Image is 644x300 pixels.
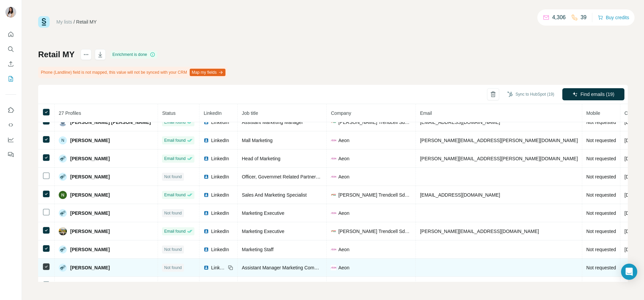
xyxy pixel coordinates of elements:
[59,191,67,199] img: Avatar
[204,192,209,198] img: LinkedIn logo
[586,192,616,198] span: Not requested
[420,120,500,125] span: [EMAIL_ADDRESS][DOMAIN_NAME]
[338,228,411,235] span: [PERSON_NAME] Trendcell Sdn Bhd
[164,246,182,253] span: Not found
[211,246,229,253] span: LinkedIn
[164,210,182,216] span: Not found
[331,174,336,179] img: company-logo
[338,210,349,216] span: Aeon
[242,210,284,216] span: Marketing Executive
[164,265,182,271] span: Not found
[420,156,578,161] span: [PERSON_NAME][EMAIL_ADDRESS][PERSON_NAME][DOMAIN_NAME]
[242,138,272,143] span: Mall Marketing
[420,110,432,116] span: Email
[70,246,110,253] span: [PERSON_NAME]
[5,119,16,131] button: Use Surfe API
[586,265,616,270] span: Not requested
[211,228,229,235] span: LinkedIn
[76,19,97,25] div: Retail MY
[586,174,616,179] span: Not requested
[211,137,229,144] span: LinkedIn
[59,282,67,290] img: Avatar
[242,265,339,270] span: Assistant Manager Marketing Communications
[204,174,209,179] img: LinkedIn logo
[420,138,578,143] span: [PERSON_NAME][EMAIL_ADDRESS][PERSON_NAME][DOMAIN_NAME]
[338,264,349,271] span: Aeon
[586,156,616,161] span: Not requested
[420,229,539,234] span: [PERSON_NAME][EMAIL_ADDRESS][DOMAIN_NAME]
[211,210,229,216] span: LinkedIn
[59,209,67,217] img: Avatar
[331,194,336,196] img: company-logo
[190,69,225,76] button: Map my fields
[59,227,67,235] img: Avatar
[242,120,303,125] span: Assistant Marketing Manager
[5,73,16,85] button: My lists
[242,229,284,234] span: Marketing Executive
[5,148,16,161] button: Feedback
[5,7,16,18] img: Avatar
[5,58,16,70] button: Enrich CSV
[204,156,209,161] img: LinkedIn logo
[586,247,616,252] span: Not requested
[59,264,67,272] img: Avatar
[70,192,110,198] span: [PERSON_NAME]
[56,19,72,25] a: My lists
[70,210,110,216] span: [PERSON_NAME]
[5,43,16,55] button: Search
[204,247,209,252] img: LinkedIn logo
[242,192,306,198] span: Sales And Marketing Specialist
[338,192,411,198] span: [PERSON_NAME] Trendcell Sdn Bhd
[164,228,185,234] span: Email found
[242,247,273,252] span: Marketing Staff
[242,174,373,179] span: Officer, Governmet Related Partnership & Corporate Marketing
[204,229,209,234] img: LinkedIn logo
[38,49,75,60] h1: Retail MY
[331,210,336,216] img: company-logo
[74,19,75,25] li: /
[586,210,616,216] span: Not requested
[164,174,182,180] span: Not found
[331,247,336,252] img: company-logo
[70,155,110,162] span: [PERSON_NAME]
[581,91,614,98] span: Find emails (19)
[331,156,336,161] img: company-logo
[562,88,624,100] button: Find emails (19)
[70,137,110,144] span: [PERSON_NAME]
[331,265,336,270] img: company-logo
[338,173,349,180] span: Aeon
[552,13,566,22] p: 4,306
[211,155,229,162] span: LinkedIn
[70,264,110,271] span: [PERSON_NAME]
[242,156,280,161] span: Head of Marketing
[110,51,157,59] div: Enrichment is done
[331,230,336,232] img: company-logo
[70,228,110,235] span: [PERSON_NAME]
[211,173,229,180] span: LinkedIn
[204,138,209,143] img: LinkedIn logo
[59,173,67,181] img: Avatar
[204,265,209,270] img: LinkedIn logo
[331,138,336,143] img: company-logo
[164,137,185,143] span: Email found
[338,246,349,253] span: Aeon
[5,104,16,116] button: Use Surfe on LinkedIn
[242,110,258,116] span: Job title
[211,264,226,271] span: LinkedIn
[621,264,637,280] div: Open Intercom Messenger
[211,192,229,198] span: LinkedIn
[204,110,221,116] span: LinkedIn
[586,138,616,143] span: Not requested
[162,110,176,116] span: Status
[420,192,500,198] span: [EMAIL_ADDRESS][DOMAIN_NAME]
[503,89,559,99] button: Sync to HubSpot (19)
[59,155,67,163] img: Avatar
[586,229,616,234] span: Not requested
[38,67,227,78] div: Phone (Landline) field is not mapped, this value will not be synced with your CRM
[164,156,185,162] span: Email found
[598,13,629,22] button: Buy credits
[70,173,110,180] span: [PERSON_NAME]
[586,110,600,116] span: Mobile
[5,134,16,146] button: Dashboard
[338,155,349,162] span: Aeon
